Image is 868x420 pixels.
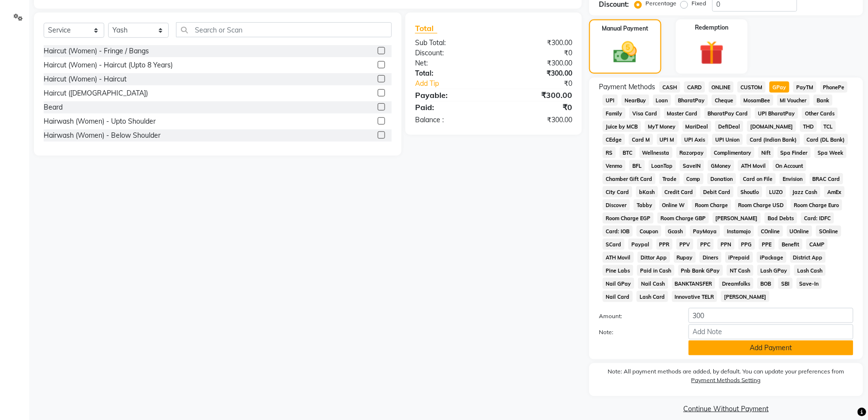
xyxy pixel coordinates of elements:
[757,278,774,289] span: BOB
[622,95,649,106] span: NearBuy
[739,239,755,250] span: PPG
[740,173,776,184] span: Card on File
[603,147,616,158] span: RS
[44,74,127,84] div: Haircut (Women) - Haircut
[659,199,689,210] span: Online W
[592,328,681,337] label: Note:
[814,95,833,106] span: Bank
[657,239,673,250] span: PPR
[44,46,149,56] div: Haircut (Women) - Fringe / Bangs
[806,239,828,250] span: CAMP
[725,252,753,263] span: iPrepaid
[658,212,709,224] span: Room Charge GBP
[664,108,701,119] span: Master Card
[44,130,161,141] div: Hairwash (Women) - Below Shoulder
[758,147,774,158] span: Nift
[738,160,769,171] span: ATH Movil
[603,265,633,276] span: Pine Labs
[599,367,853,388] label: Note: All payment methods are added, by default. You can update your preferences from
[44,116,156,127] div: Hairwash (Women) - Upto Shoulder
[695,23,729,32] label: Redemption
[824,186,845,197] span: AmEx
[801,212,834,224] span: Card: IDFC
[599,82,656,92] span: Payment Methods
[408,101,494,113] div: Paid:
[759,239,775,250] span: PPE
[634,199,656,210] span: Tabby
[810,173,844,184] span: BRAC Card
[691,376,761,385] label: Payment Methods Setting
[713,212,761,224] span: [PERSON_NAME]
[603,226,633,237] span: Card: IOB
[640,147,673,158] span: Wellnessta
[603,239,625,250] span: SCard
[721,291,770,302] span: [PERSON_NAME]
[629,108,660,119] span: Visa Card
[711,147,755,158] span: Complimentary
[494,101,579,113] div: ₹0
[637,226,661,237] span: Coupon
[176,22,392,37] input: Search or Scan
[603,173,656,184] span: Chamber Gift Card
[700,186,734,197] span: Debit Card
[675,95,708,106] span: BharatPay
[662,186,697,197] span: Credit Card
[44,102,63,113] div: Beard
[678,265,723,276] span: Pnb Bank GPay
[712,95,737,106] span: Cheque
[637,291,668,302] span: Lash Card
[645,121,679,132] span: MyT Money
[802,108,838,119] span: Other Cards
[791,199,842,210] span: Room Charge Euro
[787,226,813,237] span: UOnline
[724,226,754,237] span: Instamojo
[408,38,494,48] div: Sub Total:
[620,147,636,158] span: BTC
[689,308,853,323] input: Amount
[603,291,633,302] span: Nail Card
[684,81,705,93] span: CARD
[738,81,766,93] span: CUSTOM
[777,95,810,106] span: MI Voucher
[755,108,798,119] span: UPI BharatPay
[692,38,732,68] img: _gift.svg
[689,324,853,339] input: Add Note
[816,226,841,237] span: SOnline
[603,252,634,263] span: ATH Movil
[794,265,826,276] span: Lash Cash
[603,199,630,210] span: Discover
[494,68,579,79] div: ₹300.00
[494,115,579,125] div: ₹300.00
[659,173,680,184] span: Trade
[672,278,716,289] span: BANKTANSFER
[715,121,743,132] span: DefiDeal
[415,23,437,33] span: Total
[709,81,734,93] span: ONLINE
[778,278,793,289] span: SBI
[606,39,644,66] img: _cash.svg
[44,60,173,70] div: Haircut (Women) - Haircut (Upto 8 Years)
[665,226,687,237] span: Gcash
[689,340,853,355] button: Add Payment
[408,115,494,125] div: Balance :
[638,278,668,289] span: Nail Cash
[707,173,736,184] span: Donation
[653,95,672,106] span: Loan
[672,291,718,302] span: Innovative TELR
[790,186,821,197] span: Jazz Cash
[674,252,696,263] span: Rupay
[738,186,762,197] span: Shoutlo
[712,134,743,145] span: UPI Union
[740,95,773,106] span: MosamBee
[628,239,653,250] span: Paypal
[684,173,704,184] span: Comp
[766,186,786,197] span: LUZO
[408,89,494,101] div: Payable:
[649,160,676,171] span: LoanTap
[700,252,722,263] span: Diners
[797,278,822,289] span: Save-In
[790,252,826,263] span: District App
[676,147,707,158] span: Razorpay
[779,239,803,250] span: Benefit
[757,252,787,263] span: iPackage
